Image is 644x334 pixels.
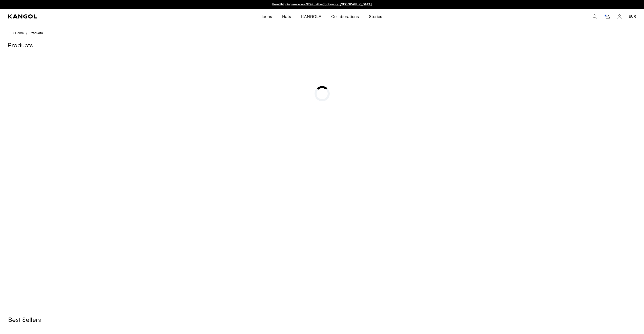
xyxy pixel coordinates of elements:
[8,14,174,18] a: Kangol
[629,14,636,19] button: EUR
[8,42,636,50] h1: Products
[604,14,610,19] button: Cart
[592,14,597,19] summary: Search here
[270,3,374,7] div: 1 of 2
[257,9,277,24] a: Icons
[270,3,374,7] div: Announcement
[270,3,374,7] slideshow-component: Announcement bar
[282,9,291,24] span: Hats
[14,31,24,35] span: Home
[617,14,622,19] a: Account
[364,9,387,24] a: Stories
[326,9,364,24] a: Collaborations
[369,9,382,24] span: Stories
[277,9,296,24] a: Hats
[331,9,359,24] span: Collaborations
[8,317,636,324] h3: Best Sellers
[30,31,43,35] a: Products
[10,31,24,35] a: Home
[301,9,321,24] span: KANGOLF
[262,9,272,24] span: Icons
[272,2,372,6] a: Free Shipping on orders $79+ to the Continental [GEOGRAPHIC_DATA]
[24,30,28,36] li: /
[296,9,326,24] a: KANGOLF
